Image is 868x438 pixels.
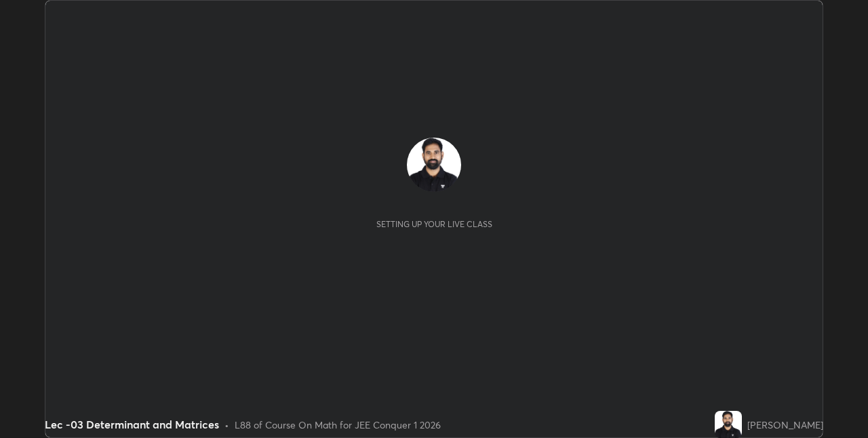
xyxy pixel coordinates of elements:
div: L88 of Course On Math for JEE Conquer 1 2026 [235,418,441,432]
div: Setting up your live class [376,219,492,229]
div: • [224,418,229,432]
img: 04b9fe4193d640e3920203b3c5aed7f4.jpg [715,411,742,438]
img: 04b9fe4193d640e3920203b3c5aed7f4.jpg [407,138,461,192]
div: [PERSON_NAME] [747,418,823,432]
div: Lec -03 Determinant and Matrices [45,416,219,433]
